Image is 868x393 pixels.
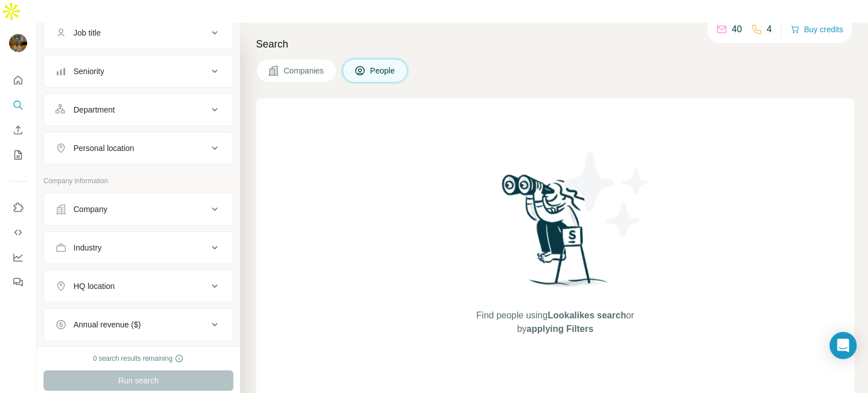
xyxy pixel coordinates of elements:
img: Avatar [9,34,27,52]
img: Surfe Illustration - Stars [555,144,657,245]
div: 0 search results remaining [93,353,184,364]
h4: Search [256,36,854,52]
div: Department [73,104,115,115]
button: Quick start [9,70,27,90]
button: Seniority [44,58,233,85]
div: Personal location [73,142,134,154]
span: applying Filters [527,324,593,334]
span: Lookalikes search [548,310,626,320]
span: Find people using or by [465,309,645,336]
span: Companies [284,65,325,76]
button: My lists [9,145,27,165]
div: Open Intercom Messenger [830,332,857,359]
span: People [370,65,396,76]
button: Department [44,96,233,123]
img: Surfe Illustration - Woman searching with binoculars [497,171,614,297]
button: Search [9,95,27,115]
button: Job title [44,19,233,46]
div: Annual revenue ($) [73,319,141,330]
button: Use Surfe on LinkedIn [9,197,27,218]
div: Industry [73,242,102,253]
p: Company information [44,176,233,186]
div: Job title [73,27,101,38]
button: Dashboard [9,247,27,267]
button: Industry [44,234,233,261]
button: Use Surfe API [9,222,27,243]
div: Company [73,204,107,215]
div: HQ location [73,280,115,292]
button: Enrich CSV [9,120,27,140]
button: Annual revenue ($) [44,311,233,338]
p: 4 [767,23,772,36]
button: HQ location [44,273,233,300]
button: Personal location [44,135,233,162]
button: Buy credits [791,21,843,37]
p: 40 [732,23,742,36]
div: Seniority [73,66,104,77]
button: Feedback [9,272,27,292]
button: Company [44,196,233,223]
